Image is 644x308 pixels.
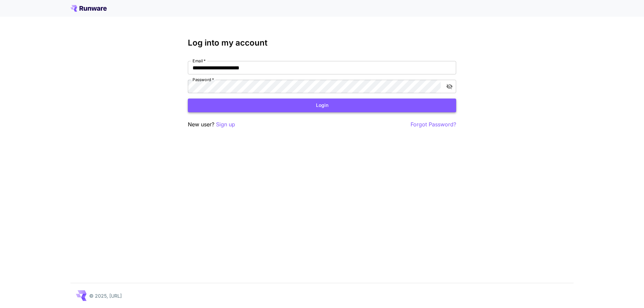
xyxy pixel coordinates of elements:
[89,292,122,299] p: © 2025, [URL]
[216,120,235,129] button: Sign up
[188,120,235,129] p: New user?
[188,99,456,112] button: Login
[188,38,456,48] h3: Log into my account
[443,80,455,93] button: toggle password visibility
[193,58,206,64] label: Email
[411,120,456,129] button: Forgot Password?
[193,77,214,82] label: Password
